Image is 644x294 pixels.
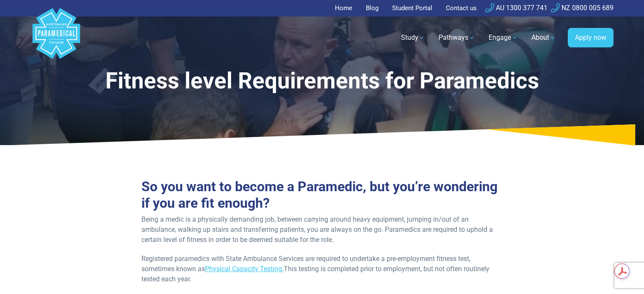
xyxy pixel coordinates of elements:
h1: Fitness level Requirements for Paramedics [104,68,541,94]
a: About [526,26,561,49]
p: Registered paramedics with State Ambulance Services are required to undertake a pre-employment fi... [141,254,503,284]
a: Apply now [568,28,614,47]
a: Australian Paramedical College [31,16,82,59]
p: Being a medic is a physically demanding job, between carrying around heavy equipment, jumping in/... [141,214,503,245]
a: Study [396,26,430,49]
a: AU 1300 377 741 [485,4,547,12]
h2: So you want to become a Paramedic, but you’re wondering if you are fit enough? [141,179,503,211]
a: Engage [484,26,523,49]
a: NZ 0800 005 689 [551,4,614,12]
a: Physical Capacity Testing. [205,265,284,273]
a: Pathways [434,26,480,49]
